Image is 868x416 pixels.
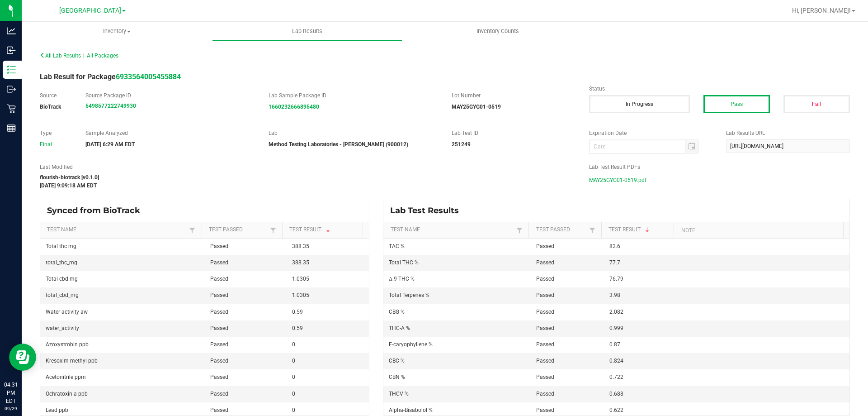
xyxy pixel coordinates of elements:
a: Filter [187,225,198,236]
a: 6933564005455884 [116,72,181,81]
span: Lab Result for Package [40,72,181,81]
strong: 251249 [452,141,471,148]
div: Final [40,140,72,148]
span: Passed [536,243,554,249]
span: Passed [536,391,554,397]
span: Total THC % [389,259,419,266]
span: Passed [210,243,228,249]
span: Passed [536,259,554,266]
strong: [DATE] 9:09:18 AM EDT [40,182,97,189]
span: | [83,53,85,59]
span: E-caryophyllene % [389,341,433,348]
span: THC-A % [389,325,410,331]
span: Passed [536,309,554,315]
label: Lab Results URL [726,129,850,137]
inline-svg: Reports [7,124,16,133]
strong: [DATE] 6:29 AM EDT [85,141,135,148]
p: 09/29 [4,405,18,412]
span: Passed [210,259,228,266]
strong: MAY25GYG01-0519 [452,104,501,110]
span: Water activity aw [46,309,88,315]
span: Lab Test Results [390,206,466,215]
label: Lot Number [452,91,576,100]
span: Passed [210,325,228,331]
span: Passed [210,391,228,397]
label: Source [40,91,72,100]
label: Lab Test ID [452,129,576,137]
span: Inventory Counts [464,27,531,35]
inline-svg: Retail [7,104,16,113]
label: Lab [269,129,438,137]
span: Passed [210,276,228,282]
span: 0 [292,358,295,364]
span: 388.35 [292,243,309,249]
span: [GEOGRAPHIC_DATA] [59,7,121,14]
th: Note [674,222,819,239]
label: Type [40,129,72,137]
button: In Progress [589,95,690,113]
a: Filter [514,225,525,236]
span: Total thc mg [46,243,76,249]
span: Kresoxim-methyl ppb [46,358,98,364]
label: Source Package ID [85,91,255,100]
span: Synced from BioTrack [47,206,147,215]
span: MAY25GYG01-0519.pdf [589,173,646,187]
span: 0 [292,341,295,348]
span: Inventory [22,27,212,35]
span: All Packages [87,53,118,59]
span: Passed [536,276,554,282]
span: 388.35 [292,259,309,266]
span: Azoxystrobin ppb [46,341,89,348]
span: 0.999 [609,325,623,331]
span: CBN % [389,374,405,380]
span: Passed [536,374,554,380]
label: Status [589,85,850,93]
a: Lab Results [212,22,402,41]
span: Total cbd mg [46,276,78,282]
label: Expiration Date [589,129,713,137]
span: Passed [210,309,228,315]
strong: 5498577222749930 [85,103,136,109]
span: CBG % [389,309,405,315]
span: CBC % [389,358,405,364]
span: All Lab Results [40,53,81,59]
span: 0.622 [609,407,623,413]
span: TAC % [389,243,405,249]
span: Lead ppb [46,407,68,413]
span: 76.79 [609,276,623,282]
inline-svg: Analytics [7,26,16,35]
span: Total Terpenes % [389,292,429,298]
span: 0.722 [609,374,623,380]
a: Test PassedSortable [209,226,268,234]
span: water_activity [46,325,79,331]
span: 0.824 [609,358,623,364]
strong: flourish-biotrack [v0.1.0] [40,174,99,181]
strong: BioTrack [40,104,61,110]
span: Passed [536,325,554,331]
span: Sortable [325,226,332,234]
a: Test ResultSortable [289,226,359,234]
button: Pass [703,95,770,113]
a: Test PassedSortable [536,226,587,234]
a: Test NameSortable [391,226,514,234]
span: 0.688 [609,391,623,397]
inline-svg: Inbound [7,46,16,55]
span: Passed [536,407,554,413]
strong: Method Testing Laboratories - [PERSON_NAME] (900012) [269,141,408,148]
span: Lab Results [280,27,335,35]
span: THCV % [389,391,409,397]
span: 2.082 [609,309,623,315]
span: total_cbd_mg [46,292,79,298]
a: Filter [268,225,278,236]
label: Lab Sample Package ID [269,91,438,100]
a: Filter [587,225,598,236]
span: Passed [210,292,228,298]
label: Last Modified [40,163,576,171]
p: 04:31 PM EDT [4,381,18,405]
span: 0.59 [292,309,303,315]
span: Passed [210,374,228,380]
span: 1.0305 [292,292,309,298]
span: 3.98 [609,292,620,298]
span: Δ-9 THC % [389,276,415,282]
